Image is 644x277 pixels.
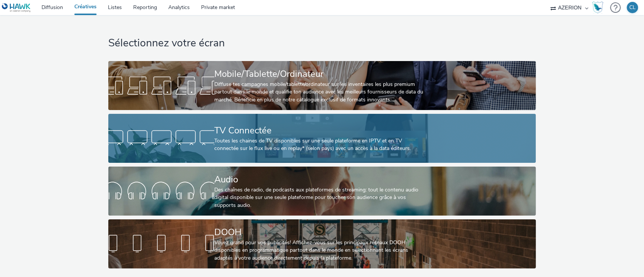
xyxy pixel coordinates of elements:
[214,226,427,239] div: DOOH
[592,2,606,14] a: Hawk Academy
[214,173,427,186] div: Audio
[214,81,427,104] div: Diffuse tes campagnes mobile/tablette/ordinateur sur les inventaires les plus premium partout dan...
[214,186,427,209] div: Des chaînes de radio, de podcasts aux plateformes de streaming: tout le contenu audio digital dis...
[592,2,603,14] img: Hawk Academy
[629,2,636,13] div: CL
[108,114,536,163] a: TV ConnectéeToutes les chaines de TV disponibles sur une seule plateforme en IPTV et en TV connec...
[2,3,31,12] img: undefined Logo
[108,167,536,216] a: AudioDes chaînes de radio, de podcasts aux plateformes de streaming: tout le contenu audio digita...
[214,67,427,81] div: Mobile/Tablette/Ordinateur
[108,61,536,110] a: Mobile/Tablette/OrdinateurDiffuse tes campagnes mobile/tablette/ordinateur sur les inventaires le...
[108,219,536,268] a: DOOHVoyez grand pour vos publicités! Affichez-vous sur les principaux réseaux DOOH disponibles en...
[108,36,536,51] h1: Sélectionnez votre écran
[214,124,427,137] div: TV Connectée
[214,239,427,262] div: Voyez grand pour vos publicités! Affichez-vous sur les principaux réseaux DOOH disponibles en pro...
[214,137,427,153] div: Toutes les chaines de TV disponibles sur une seule plateforme en IPTV et en TV connectée sur le f...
